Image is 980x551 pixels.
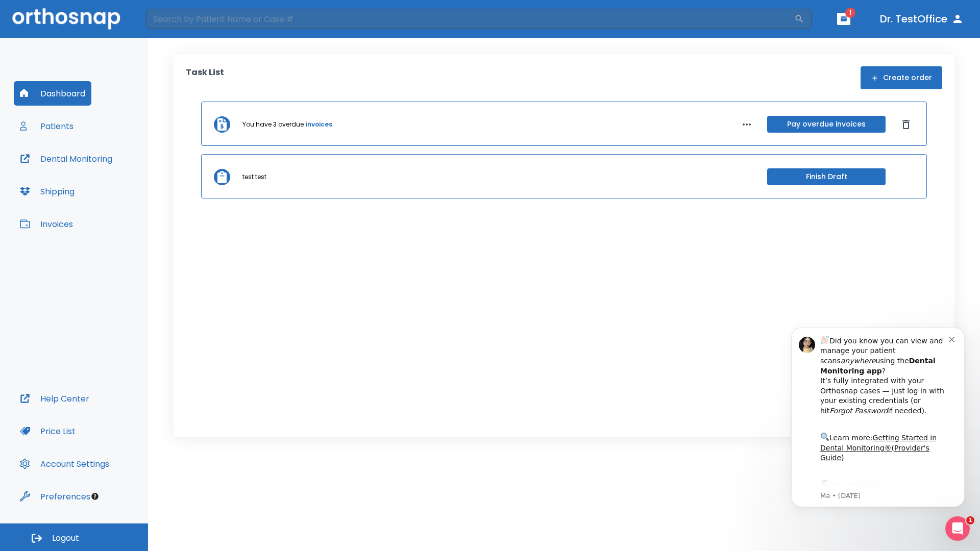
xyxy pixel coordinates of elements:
[12,8,120,29] img: Orthosnap
[767,116,886,133] button: Pay overdue invoices
[845,8,855,18] span: 1
[90,492,100,501] div: Tooltip anchor
[14,419,82,443] button: Price List
[186,66,224,89] p: Task List
[242,172,266,182] p: test test
[14,114,80,138] button: Patients
[52,533,79,544] span: Logout
[14,146,118,171] button: Dental Monitoring
[876,10,968,28] button: Dr. TestOffice
[945,516,970,541] iframe: Intercom live chat
[146,9,794,29] input: Search by Patient Name or Case #
[861,66,942,89] button: Create order
[767,168,886,185] button: Finish Draft
[14,386,95,411] button: Help Center
[776,315,980,546] iframe: Intercom notifications message
[14,484,96,509] button: Preferences
[966,516,974,524] span: 1
[14,212,79,236] button: Invoices
[14,452,115,476] button: Account Settings
[242,120,304,129] p: You have 3 overdue
[306,120,332,129] a: invoices
[14,81,91,106] button: Dashboard
[14,179,81,204] button: Shipping
[898,116,914,133] button: Dismiss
